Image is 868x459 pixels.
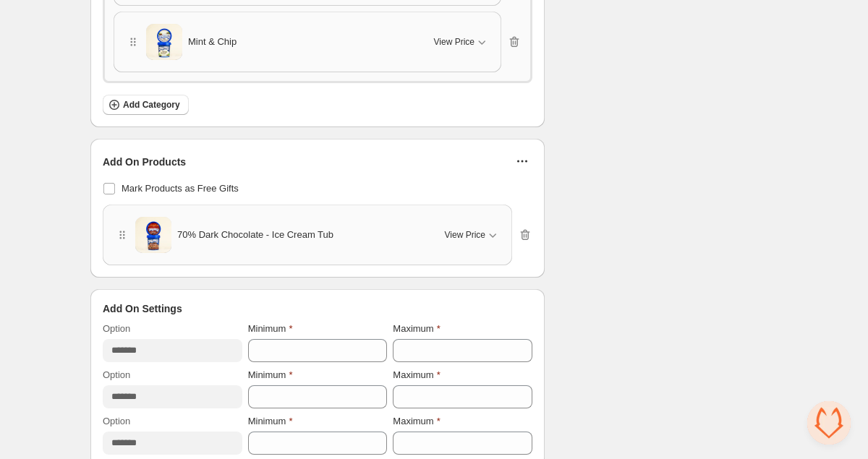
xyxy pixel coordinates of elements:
span: 70% Dark Chocolate - Ice Cream Tub [177,228,333,242]
button: View Price [425,30,498,53]
img: 70% Dark Chocolate - Ice Cream Tub [135,217,171,253]
label: Maximum [393,414,440,429]
button: View Price [436,223,509,246]
label: Minimum [248,414,293,429]
span: Mint & Chip [188,35,237,49]
span: Add On Settings [103,301,182,316]
span: Add Category [123,99,180,111]
img: Mint & Chip [146,24,182,60]
span: View Price [434,36,475,48]
span: Add On Products [103,155,186,169]
label: Maximum [393,368,440,382]
label: Minimum [248,322,293,336]
span: Mark Products as Free Gifts [122,183,239,194]
span: View Price [445,229,485,241]
button: Add Category [103,95,189,115]
label: Option [103,322,130,336]
div: Open chat [807,401,851,445]
label: Option [103,414,130,429]
label: Minimum [248,368,293,382]
label: Maximum [393,322,440,336]
label: Option [103,368,130,382]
